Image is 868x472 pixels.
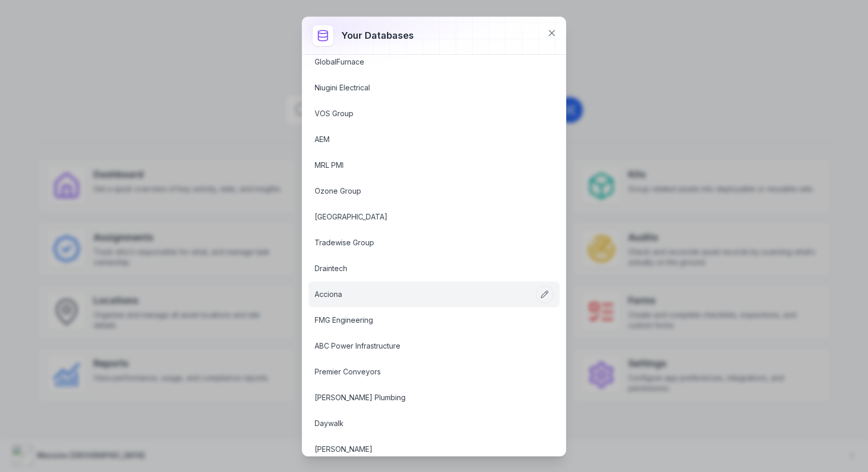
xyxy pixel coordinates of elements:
a: Daywalk [315,418,529,429]
h3: Your databases [342,28,414,43]
a: VOS Group [315,108,529,119]
a: Ozone Group [315,186,529,196]
a: [GEOGRAPHIC_DATA] [315,212,529,222]
a: [PERSON_NAME] Plumbing [315,392,529,403]
a: ABC Power Infrastructure [315,341,529,351]
a: Premier Conveyors [315,367,529,377]
a: GlobalFurnace [315,57,529,67]
a: Acciona [315,289,529,300]
a: Draintech [315,263,529,274]
a: FMG Engineering [315,315,529,325]
a: MRL PMI [315,160,529,170]
a: Tradewise Group [315,238,529,248]
a: [PERSON_NAME] [315,444,529,454]
a: AEM [315,134,529,145]
a: Niugini Electrical [315,83,529,93]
